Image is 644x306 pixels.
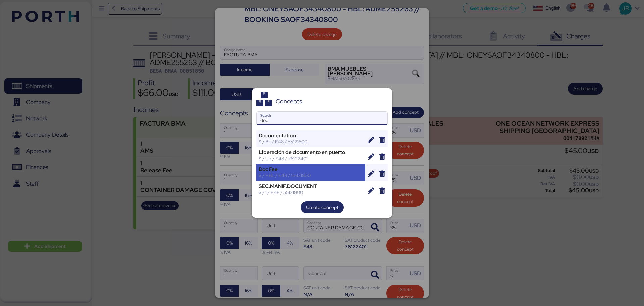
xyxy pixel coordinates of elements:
div: $ / Un / E48 / 76122401 [259,156,363,162]
span: Create concept [306,203,338,211]
div: Documentation [259,133,363,139]
div: $ / BL / E48 / 55121800 [259,139,363,145]
div: SEC.MANIF.DOCUMENT [259,183,363,189]
div: $ / 1 / E48 / 55121800 [259,189,363,195]
div: $ / HBL / E48 / 55121800 [259,172,363,178]
div: Liberación de documento en puerto [259,149,363,155]
input: Search [257,112,387,125]
button: Create concept [301,201,344,213]
div: Doc Fee [259,166,363,172]
div: Concepts [276,98,302,104]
